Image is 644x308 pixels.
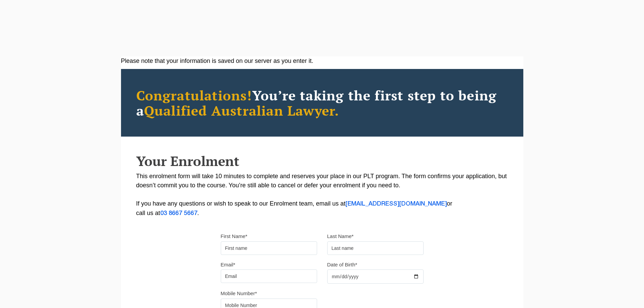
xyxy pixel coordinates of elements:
p: This enrolment form will take 10 minutes to complete and reserves your place in our PLT program. ... [136,172,508,218]
label: Last Name* [327,233,354,240]
span: Qualified Australian Lawyer. [144,101,339,119]
label: First Name* [221,233,247,240]
input: Email [221,269,317,283]
input: Last name [327,241,424,255]
h2: Your Enrolment [136,153,508,168]
label: Date of Birth* [327,261,357,268]
span: Congratulations! [136,86,252,104]
label: Mobile Number* [221,290,257,297]
a: [EMAIL_ADDRESS][DOMAIN_NAME] [345,201,447,207]
a: 03 8667 5667 [160,211,197,216]
input: First name [221,241,317,255]
h2: You’re taking the first step to being a [136,88,508,118]
label: Email* [221,261,235,268]
div: Please note that your information is saved on our server as you enter it. [121,56,523,66]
